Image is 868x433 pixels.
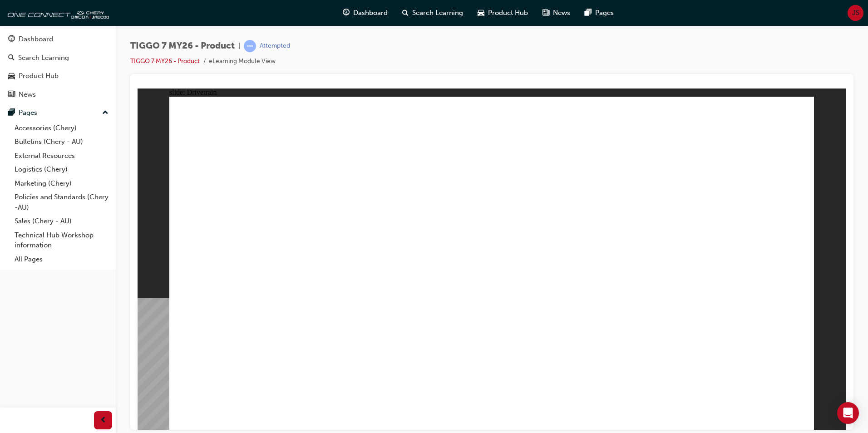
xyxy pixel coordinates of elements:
div: Pages [19,108,37,118]
a: TIGGO 7 MY26 - Product [130,57,200,65]
a: Logistics (Chery) [11,162,112,177]
a: News [4,86,112,103]
span: news-icon [8,91,15,99]
div: Dashboard [19,34,53,44]
button: DashboardSearch LearningProduct HubNews [4,29,112,104]
a: Technical Hub Workshop information [11,228,112,252]
span: car-icon [478,7,484,19]
a: Marketing (Chery) [11,177,112,191]
span: Product Hub [488,8,528,18]
a: Accessories (Chery) [11,121,112,135]
span: guage-icon [8,35,15,44]
a: Bulletins (Chery - AU) [11,135,112,149]
button: Pages [4,104,112,121]
a: All Pages [11,252,112,266]
span: learningRecordVerb_ATTEMPT-icon [244,40,256,52]
span: Dashboard [353,8,388,18]
button: JS [848,5,863,21]
span: News [553,8,570,18]
a: Search Learning [4,49,112,66]
img: oneconnect [5,4,109,22]
a: Product Hub [4,68,112,84]
a: guage-iconDashboard [335,4,395,22]
span: pages-icon [8,109,15,117]
div: Open Intercom Messenger [837,402,859,424]
span: search-icon [402,7,409,19]
div: News [19,89,36,100]
a: Sales (Chery - AU) [11,214,112,228]
span: search-icon [8,54,15,62]
a: External Resources [11,149,112,163]
div: Product Hub [19,71,59,81]
a: Dashboard [4,31,112,48]
span: guage-icon [343,7,350,19]
div: Search Learning [18,53,69,63]
span: JS [852,8,859,18]
li: eLearning Module View [209,56,276,67]
a: car-iconProduct Hub [470,4,535,22]
div: Attempted [260,42,290,50]
span: up-icon [102,107,108,119]
span: prev-icon [100,415,107,426]
span: car-icon [8,72,15,80]
span: pages-icon [585,7,592,19]
span: Pages [595,8,614,18]
span: TIGGO 7 MY26 - Product [130,41,235,51]
a: news-iconNews [535,4,577,22]
span: Search Learning [412,8,463,18]
span: | [238,41,240,51]
a: search-iconSearch Learning [395,4,470,22]
a: pages-iconPages [577,4,621,22]
a: Policies and Standards (Chery -AU) [11,190,112,214]
span: news-icon [542,7,549,19]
